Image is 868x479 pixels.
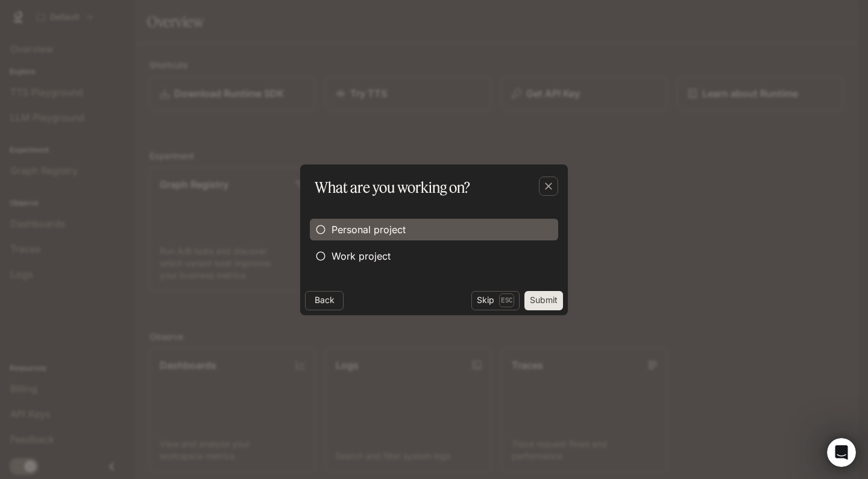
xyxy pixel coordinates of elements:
button: SkipEsc [471,291,520,310]
p: What are you working on? [315,177,470,198]
button: Submit [524,291,563,310]
button: Back [305,291,344,310]
p: Esc [499,293,514,307]
iframe: Intercom live chat [827,438,856,467]
span: Work project [332,249,391,263]
span: Personal project [332,222,406,237]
